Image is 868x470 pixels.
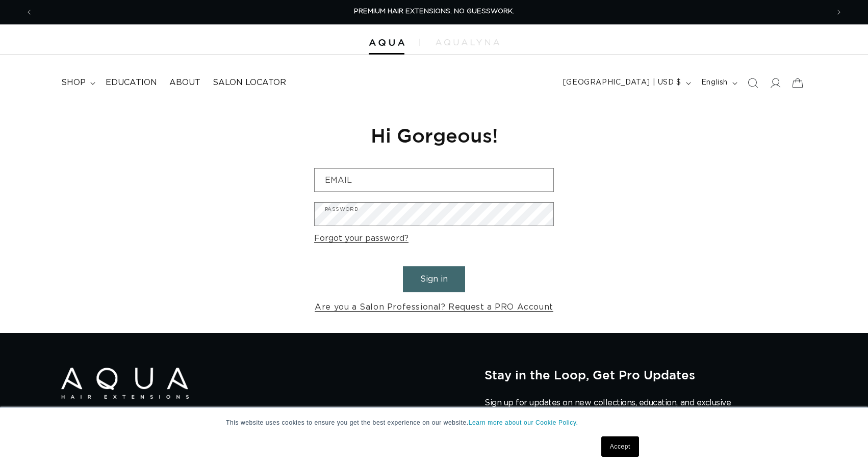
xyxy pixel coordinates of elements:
[18,3,40,22] button: Previous announcement
[557,73,695,93] button: [GEOGRAPHIC_DATA] | USD $
[742,72,764,94] summary: Search
[828,3,850,22] button: Next announcement
[484,368,807,382] h2: Stay in the Loop, Get Pro Updates
[315,300,553,315] a: Are you a Salon Professional? Request a PRO Account
[315,169,553,191] input: Email
[226,418,642,427] p: This website uses cookies to ensure you get the best experience on our website.
[695,73,742,93] button: English
[701,77,728,88] span: English
[436,39,499,45] img: aqualyna.com
[314,231,409,246] a: Forgot your password?
[563,77,681,88] span: [GEOGRAPHIC_DATA] | USD $
[601,436,639,457] a: Accept
[469,419,578,426] a: Learn more about our Cookie Policy.
[169,77,200,88] span: About
[207,71,292,94] a: Salon Locator
[99,71,163,94] a: Education
[106,77,157,88] span: Education
[213,77,286,88] span: Salon Locator
[354,8,514,15] span: PREMIUM HAIR EXTENSIONS. NO GUESSWORK.
[403,266,465,292] button: Sign in
[55,71,99,94] summary: shop
[163,71,207,94] a: About
[61,77,86,88] span: shop
[369,39,404,46] img: Aqua Hair Extensions
[61,368,189,399] img: Aqua Hair Extensions
[484,398,739,418] p: Sign up for updates on new collections, education, and exclusive offers — plus 10% off your first...
[314,123,554,148] h1: Hi Gorgeous!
